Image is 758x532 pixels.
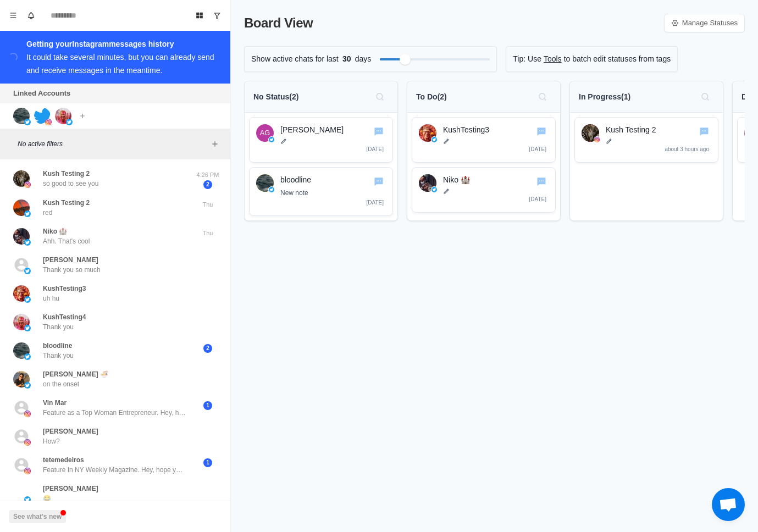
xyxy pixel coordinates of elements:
p: Kush Testing 2 [43,169,90,179]
p: Kush Testing 2 [43,198,90,208]
p: Show active chats for last [251,53,339,65]
p: on the onset [43,379,79,389]
p: Linked Accounts [13,88,70,99]
p: tetemedeiros [43,455,84,465]
img: picture [13,108,30,124]
div: Amanda Goetz [260,124,270,142]
p: [PERSON_NAME] [43,484,98,494]
img: picture [13,314,30,330]
button: Go to chat [373,175,385,187]
img: picture [13,285,30,302]
span: 2 [203,344,212,353]
div: It could take several minutes, but you can already send and receive messages in the meantime. [26,53,214,75]
p: bloodline [280,174,386,186]
p: Vin Mar [43,398,67,408]
p: [DATE] [529,145,546,153]
img: picture [24,296,31,303]
img: Niko 🏰 [419,174,436,192]
div: Go to chatAmanda Goetztwitter[PERSON_NAME][DATE] [249,117,393,163]
button: Add account [76,109,89,123]
p: Board View [244,13,313,33]
p: KushTesting3 [443,124,549,136]
img: picture [24,325,31,331]
p: Feature as a Top Woman Entrepreneur. Hey, hope you are doing well! We are doing a special feature... [43,408,186,418]
p: Thank you [43,351,74,361]
p: [PERSON_NAME] [43,426,98,436]
p: New note [280,188,386,198]
img: KushTesting3 [419,124,436,142]
img: bloodline [256,174,274,192]
p: KushTesting3 [43,284,86,293]
p: 😂 [43,494,51,503]
p: Thu [194,229,222,238]
div: Getting your Instagram messages history [26,37,217,51]
p: so good to see you [43,179,98,189]
p: uh hu [43,293,59,303]
button: Show unread conversations [208,7,226,24]
p: [PERSON_NAME] 🍜 [43,369,108,379]
img: twitter [269,137,274,142]
img: picture [34,108,51,124]
img: picture [13,371,30,387]
img: picture [24,239,31,246]
p: KushTesting4 [43,312,86,322]
img: Kush Testing 2 [582,124,599,142]
img: picture [55,108,71,124]
button: Search [371,88,389,106]
p: to batch edit statuses from tags [564,53,671,65]
p: Thu [194,200,222,209]
span: 30 [339,53,355,65]
img: picture [24,411,31,417]
span: 2 [203,180,212,189]
img: twitter [269,187,274,192]
button: Go to chat [373,125,385,137]
img: picture [13,170,30,187]
div: Go to chatbloodlinetwitterbloodlineNew note[DATE] [249,167,393,216]
img: instagram [594,137,600,142]
p: red [43,208,52,218]
button: Add filters [208,137,222,151]
div: Filter by activity days [400,54,411,65]
span: 1 [203,458,212,467]
span: 1 [203,401,212,410]
img: picture [24,353,31,360]
p: [PERSON_NAME] [280,124,386,136]
p: Niko 🏰 [443,174,549,186]
p: No active filters [18,139,208,149]
button: Go to chat [535,175,547,187]
img: picture [13,342,30,359]
img: picture [24,496,31,503]
div: Go to chatKushTesting3twitterKushTesting3[DATE] [412,117,556,163]
button: Go to chat [698,125,710,137]
p: [PERSON_NAME] [43,255,98,265]
p: Tip: Use [513,53,541,65]
img: picture [24,181,31,188]
img: picture [66,119,73,125]
img: picture [24,439,31,446]
p: [DATE] [367,145,384,153]
img: twitter [431,187,437,192]
button: Search [696,88,714,106]
p: days [355,53,372,65]
p: bloodline [43,341,72,351]
button: Search [534,88,551,106]
img: picture [24,119,31,125]
a: Tools [544,53,562,65]
p: [DATE] [367,198,384,207]
p: Thank you [43,322,74,332]
img: picture [13,199,30,216]
img: picture [13,485,30,502]
button: See what's new [9,510,66,523]
p: Feature In NY Weekly Magazine. Hey, hope you are doing well! We are doing a special feature in co... [43,465,186,475]
p: To Do ( 2 ) [416,91,447,103]
img: picture [24,268,31,274]
img: picture [24,382,31,389]
p: No Status ( 2 ) [253,91,298,103]
p: Niko 🏰 [43,226,67,236]
button: Notifications [22,7,40,24]
p: Ahh. That's cool [43,236,90,246]
img: picture [24,210,31,217]
button: Menu [4,7,22,24]
p: about 3 hours ago [665,145,709,153]
img: picture [13,228,30,245]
